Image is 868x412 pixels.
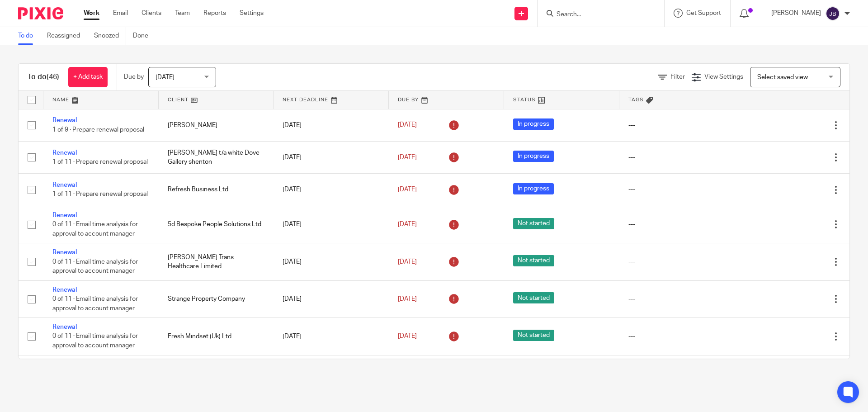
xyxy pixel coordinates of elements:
[398,154,417,161] span: [DATE]
[52,182,77,188] a: Renewal
[52,212,77,218] a: Renewal
[513,118,554,130] span: In progress
[513,218,554,229] span: Not started
[52,150,77,156] a: Renewal
[52,296,138,312] span: 0 of 11 · Email time analysis for approval to account manager
[94,27,126,45] a: Snoozed
[628,121,726,130] div: ---
[274,141,389,173] td: [DATE]
[628,220,726,229] div: ---
[52,324,77,330] a: Renewal
[28,72,59,82] h1: To do
[52,127,144,133] span: 1 of 9 · Prepare renewal proposal
[159,109,274,141] td: [PERSON_NAME]
[52,191,148,198] span: 1 of 11 · Prepare renewal proposal
[18,27,40,45] a: To do
[84,9,99,18] a: Work
[628,153,726,162] div: ---
[52,249,77,256] a: Renewal
[513,151,554,162] span: In progress
[274,206,389,243] td: [DATE]
[704,74,743,80] span: View Settings
[175,9,190,18] a: Team
[159,355,274,392] td: The F Word Ltd
[159,174,274,206] td: Refresh Business Ltd
[274,109,389,141] td: [DATE]
[52,221,138,237] span: 0 of 11 · Email time analysis for approval to account manager
[124,72,144,81] p: Due by
[628,185,726,194] div: ---
[628,257,726,266] div: ---
[159,280,274,317] td: Strange Property Company
[240,9,264,18] a: Settings
[513,255,554,266] span: Not started
[686,10,721,16] span: Get Support
[513,292,554,303] span: Not started
[398,259,417,265] span: [DATE]
[159,243,274,280] td: [PERSON_NAME] Trans Healthcare Limited
[513,183,554,194] span: In progress
[556,11,637,19] input: Search
[274,174,389,206] td: [DATE]
[159,141,274,173] td: [PERSON_NAME] t/a white Dove Gallery shenton
[156,74,175,81] span: [DATE]
[52,259,138,275] span: 0 of 11 · Email time analysis for approval to account manager
[757,74,808,81] span: Select saved view
[52,159,148,165] span: 1 of 11 · Prepare renewal proposal
[274,280,389,317] td: [DATE]
[203,9,226,18] a: Reports
[398,221,417,227] span: [DATE]
[826,6,840,21] img: svg%3E
[142,9,161,18] a: Clients
[628,97,644,102] span: Tags
[274,243,389,280] td: [DATE]
[274,355,389,392] td: [DATE]
[159,318,274,355] td: Fresh Mindset (Uk) Ltd
[628,294,726,303] div: ---
[52,333,138,349] span: 0 of 11 · Email time analysis for approval to account manager
[47,73,59,81] span: (46)
[398,122,417,128] span: [DATE]
[771,9,821,18] p: [PERSON_NAME]
[398,333,417,340] span: [DATE]
[68,67,108,87] a: + Add task
[274,318,389,355] td: [DATE]
[670,74,685,80] span: Filter
[18,7,63,19] img: Pixie
[513,330,554,341] span: Not started
[52,287,77,293] a: Renewal
[159,206,274,243] td: 5d Bespoke People Solutions Ltd
[398,186,417,193] span: [DATE]
[47,27,87,45] a: Reassigned
[628,332,726,341] div: ---
[52,117,77,123] a: Renewal
[398,296,417,302] span: [DATE]
[113,9,128,18] a: Email
[133,27,155,45] a: Done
